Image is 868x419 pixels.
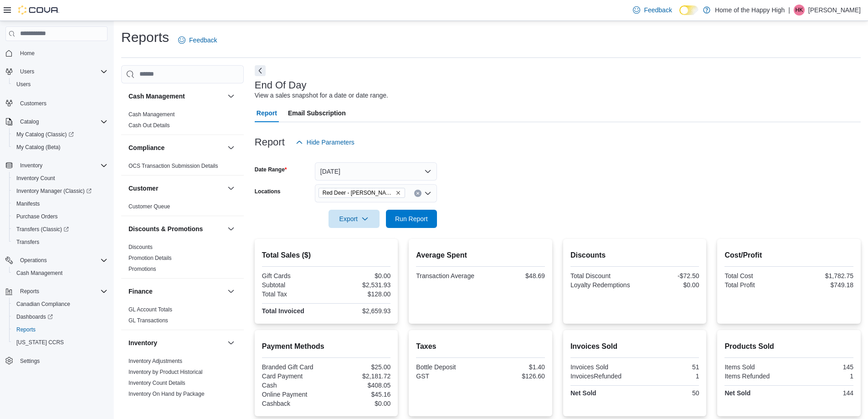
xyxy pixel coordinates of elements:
div: Online Payment [262,391,324,398]
a: Inventory Adjustments [128,358,182,364]
span: [US_STATE] CCRS [16,339,64,346]
button: Run Report [386,210,437,228]
span: Transfers (Classic) [16,226,69,233]
div: Total Profit [724,281,787,289]
span: Transfers [16,238,39,246]
button: Inventory [2,159,111,172]
span: Users [16,66,108,77]
div: Total Tax [262,290,324,298]
span: My Catalog (Classic) [13,129,108,140]
h3: End Of Day [255,80,307,91]
div: Compliance [121,160,244,175]
a: Users [13,79,34,90]
span: Inventory [20,162,42,169]
span: Customers [20,100,46,107]
span: Cash Out Details [128,122,170,129]
span: Run Report [395,214,428,223]
a: GL Transactions [128,317,168,324]
span: OCS Transaction Submission Details [128,162,218,170]
span: Promotion Details [128,254,172,262]
span: Export [334,210,374,228]
button: Discounts & Promotions [226,223,236,234]
a: Inventory Manager (Classic) [9,185,111,197]
a: Dashboards [9,310,111,323]
button: My Catalog (Beta) [9,141,111,154]
div: $128.00 [328,290,390,298]
span: Washington CCRS [13,337,108,348]
div: $126.60 [483,372,545,380]
button: Customer [226,183,236,194]
div: $2,659.93 [328,307,390,315]
span: Settings [20,357,40,365]
span: Feedback [189,36,217,45]
button: Operations [2,254,111,267]
div: Total Discount [570,272,633,279]
button: Reports [16,286,43,297]
span: Transfers [13,237,108,248]
span: Users [13,79,108,90]
div: $749.18 [791,281,853,289]
button: Reports [9,323,111,336]
button: Inventory [16,160,46,171]
div: $0.00 [637,281,699,289]
button: Users [16,66,38,77]
button: Catalog [2,115,111,128]
div: Halie Kelley [794,5,805,16]
div: $2,531.93 [328,281,390,289]
span: GL Account Totals [128,306,172,313]
button: [DATE] [315,162,437,181]
button: Cash Management [128,92,224,101]
span: Inventory Manager (Classic) [13,186,108,197]
div: View a sales snapshot for a date or date range. [255,91,388,100]
span: Inventory Count [16,175,55,182]
div: 1 [791,372,853,380]
button: Inventory [226,337,236,348]
button: Home [2,47,111,60]
a: Canadian Compliance [13,299,74,310]
button: Next [255,65,266,76]
button: Catalog [16,116,42,127]
button: Remove Red Deer - Dawson Centre - Fire & Flower from selection in this group [395,190,401,196]
h2: Payment Methods [262,341,391,352]
span: Reports [16,286,108,297]
span: Purchase Orders [13,211,108,222]
button: Cash Management [9,267,111,279]
span: Cash Management [128,111,175,118]
a: [US_STATE] CCRS [13,337,67,348]
span: Purchase Orders [16,213,58,220]
button: Purchase Orders [9,210,111,223]
span: My Catalog (Classic) [16,131,74,138]
div: $48.69 [483,272,545,279]
button: Inventory Count [9,172,111,185]
a: Transfers [13,237,43,248]
span: Inventory Manager (Classic) [16,187,92,195]
div: 144 [791,389,853,397]
img: Cova [18,5,59,15]
div: Items Sold [724,363,787,371]
h2: Taxes [416,341,545,352]
a: Discounts [128,244,153,250]
span: Red Deer - [PERSON_NAME][GEOGRAPHIC_DATA] - Fire & Flower [323,188,394,197]
span: Red Deer - Dawson Centre - Fire & Flower [318,188,405,198]
div: Cashback [262,400,324,407]
strong: Net Sold [724,389,750,397]
span: Dashboards [13,311,108,322]
h3: Cash Management [128,92,185,101]
div: $1,782.75 [791,272,853,279]
p: | [788,5,790,16]
button: Users [9,78,111,91]
button: Cash Management [226,91,236,102]
span: GL Transactions [128,317,168,324]
span: Home [20,50,35,57]
span: Inventory On Hand by Package [128,390,205,398]
button: Customer [128,184,224,193]
div: $25.00 [328,363,390,371]
a: GL Account Totals [128,306,172,313]
button: Export [329,210,380,228]
button: Clear input [414,190,421,197]
a: Cash Management [128,111,175,118]
strong: Total Invoiced [262,307,304,315]
div: Customer [121,201,244,216]
button: Manifests [9,197,111,210]
div: Branded Gift Card [262,363,324,371]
